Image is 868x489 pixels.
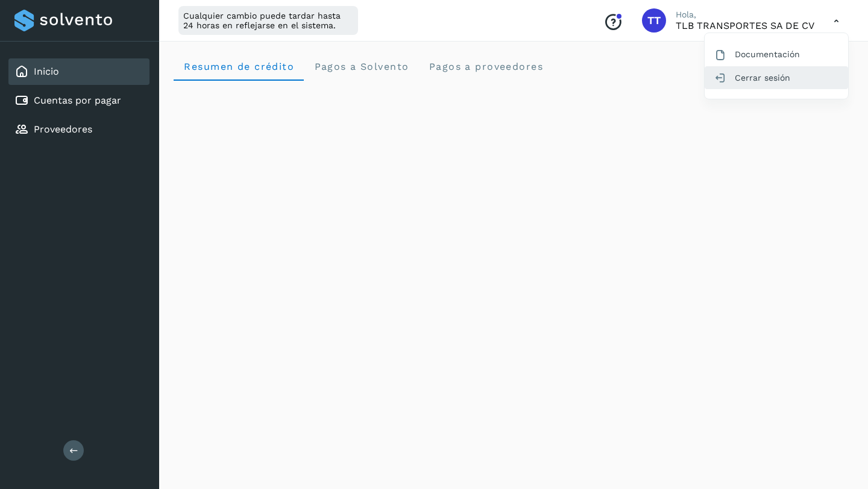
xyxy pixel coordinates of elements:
a: Inicio [34,66,59,77]
div: Cuentas por pagar [8,87,149,114]
div: Inicio [8,58,149,85]
div: Proveedores [8,116,149,143]
div: Cerrar sesión [705,66,848,89]
a: Cuentas por pagar [34,95,121,106]
a: Proveedores [34,123,92,135]
div: Documentación [705,43,848,66]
